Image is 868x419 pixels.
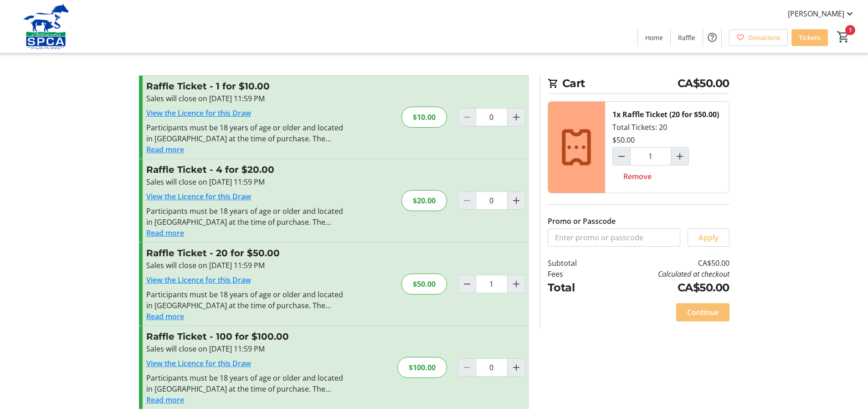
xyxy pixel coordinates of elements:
div: 1x Raffle Ticket (20 for $50.00) [612,109,719,120]
span: Raffle [678,33,695,42]
div: $20.00 [401,190,447,211]
a: View the Licence for this Draw [146,275,251,285]
div: Participants must be 18 years of age or older and located in [GEOGRAPHIC_DATA] at the time of pur... [146,372,345,394]
a: Home [638,29,670,46]
button: Read more [146,394,184,405]
span: Tickets [799,33,821,42]
label: Promo or Passcode [548,216,616,227]
h3: Raffle Ticket - 100 for $100.00 [146,330,345,343]
td: Fees [548,269,601,279]
span: [PERSON_NAME] [788,8,844,19]
button: Increment by one [671,148,688,165]
td: CA$50.00 [600,258,729,269]
a: Donations [729,29,788,46]
h2: Cart [548,75,729,94]
span: Remove [623,171,652,182]
div: Total Tickets: 20 [605,102,729,193]
button: Help [703,28,721,47]
input: Raffle Ticket Quantity [476,191,508,210]
span: CA$50.00 [678,75,729,92]
input: Raffle Ticket Quantity [476,108,508,126]
div: Sales will close on [DATE] 11:59 PM [146,343,345,354]
button: Decrement by one [458,275,476,293]
button: Continue [676,303,729,321]
button: Remove [612,167,663,186]
span: Apply [699,232,719,243]
a: Tickets [791,29,828,46]
div: Sales will close on [DATE] 11:59 PM [146,260,345,271]
input: Raffle Ticket Quantity [476,275,508,293]
td: Subtotal [548,258,601,269]
div: $10.00 [401,107,447,128]
button: Read more [146,311,184,322]
div: Participants must be 18 years of age or older and located in [GEOGRAPHIC_DATA] at the time of pur... [146,122,345,144]
div: $50.00 [401,274,447,295]
button: Increment by one [508,192,525,209]
button: Read more [146,228,184,238]
span: Continue [687,307,719,318]
td: CA$50.00 [600,279,729,296]
td: Calculated at checkout [600,269,729,279]
h3: Raffle Ticket - 20 for $50.00 [146,246,345,260]
a: View the Licence for this Draw [146,358,251,368]
img: Alberta SPCA's Logo [5,4,87,49]
h3: Raffle Ticket - 4 for $20.00 [146,163,345,176]
td: Total [548,279,601,296]
div: $50.00 [612,134,635,145]
button: Read more [146,144,184,155]
button: Increment by one [508,275,525,293]
input: Raffle Ticket (20 for $50.00) Quantity [630,147,671,166]
div: Sales will close on [DATE] 11:59 PM [146,93,345,104]
a: Raffle [671,29,703,46]
div: Sales will close on [DATE] 11:59 PM [146,176,345,187]
input: Enter promo or passcode [548,228,680,247]
a: View the Licence for this Draw [146,108,251,118]
a: View the Licence for this Draw [146,191,251,202]
div: $100.00 [397,357,447,378]
div: Participants must be 18 years of age or older and located in [GEOGRAPHIC_DATA] at the time of pur... [146,206,345,228]
div: Participants must be 18 years of age or older and located in [GEOGRAPHIC_DATA] at the time of pur... [146,289,345,311]
button: Apply [688,228,729,247]
span: Home [645,33,663,42]
button: Decrement by one [613,148,630,165]
input: Raffle Ticket Quantity [476,358,508,377]
button: Cart [835,29,852,45]
button: [PERSON_NAME] [781,6,863,21]
span: Donations [748,33,781,42]
h3: Raffle Ticket - 1 for $10.00 [146,79,345,93]
button: Increment by one [508,109,525,126]
button: Increment by one [508,359,525,376]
